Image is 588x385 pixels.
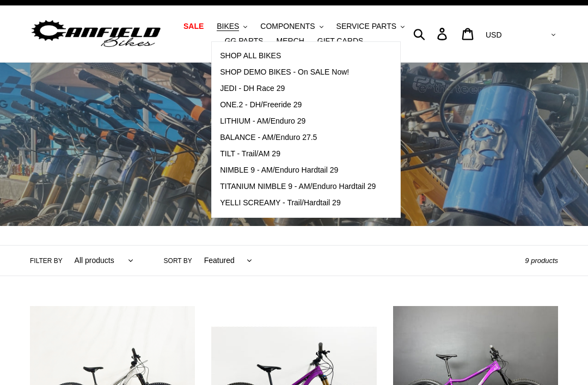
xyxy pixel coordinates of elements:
[525,256,558,265] span: 9 products
[183,22,204,31] span: SALE
[317,36,364,46] span: GIFT CARDS
[220,166,338,175] span: NIMBLE 9 - AM/Enduro Hardtail 29
[220,84,285,93] span: JEDI - DH Race 29
[260,22,315,31] span: COMPONENTS
[217,22,239,31] span: BIKES
[212,113,384,130] a: LITHIUM - AM/Enduro 29
[212,64,384,81] a: SHOP DEMO BIKES - On SALE Now!
[178,19,209,34] a: SALE
[212,97,384,113] a: ONE.2 - DH/Freeride 29
[220,198,341,207] span: YELLI SCREAMY - Trail/Hardtail 29
[220,133,317,142] span: BALANCE - AM/Enduro 27.5
[220,182,376,191] span: TITANIUM NIMBLE 9 - AM/Enduro Hardtail 29
[336,22,396,31] span: SERVICE PARTS
[277,36,304,46] span: MERCH
[211,19,253,34] button: BIKES
[30,17,162,51] img: Canfield Bikes
[212,162,384,179] a: NIMBLE 9 - AM/Enduro Hardtail 29
[219,34,269,48] a: GG PARTS
[164,256,192,266] label: Sort by
[220,68,349,77] span: SHOP DEMO BIKES - On SALE Now!
[220,149,280,158] span: TILT - Trail/AM 29
[220,51,281,60] span: SHOP ALL BIKES
[255,19,328,34] button: COMPONENTS
[212,179,384,195] a: TITANIUM NIMBLE 9 - AM/Enduro Hardtail 29
[331,19,410,34] button: SERVICE PARTS
[312,34,369,48] a: GIFT CARDS
[220,117,305,126] span: LITHIUM - AM/Enduro 29
[212,195,384,211] a: YELLI SCREAMY - Trail/Hardtail 29
[30,256,63,266] label: Filter by
[212,48,384,64] a: SHOP ALL BIKES
[212,146,384,162] a: TILT - Trail/AM 29
[212,81,384,97] a: JEDI - DH Race 29
[225,36,264,46] span: GG PARTS
[220,100,302,109] span: ONE.2 - DH/Freeride 29
[271,34,310,48] a: MERCH
[212,130,384,146] a: BALANCE - AM/Enduro 27.5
